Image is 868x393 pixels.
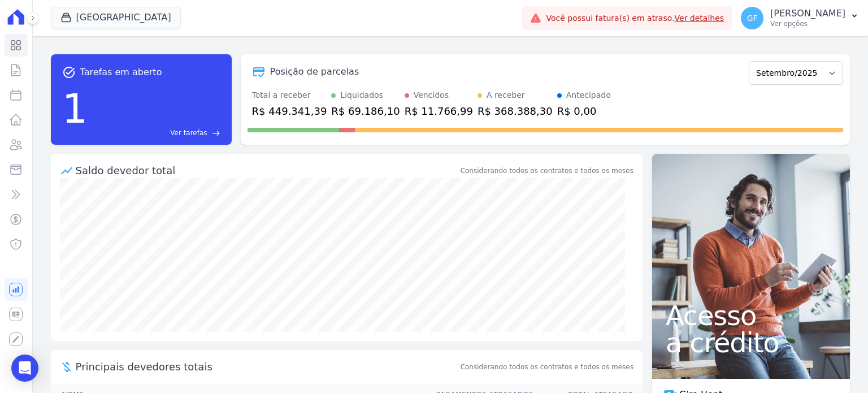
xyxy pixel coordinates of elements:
[461,166,633,176] div: Considerando todos os contratos e todos os meses
[405,103,473,119] div: R$ 11.766,99
[80,66,162,79] span: Tarefas em aberto
[546,12,724,24] span: Você possui fatura(s) em atraso.
[478,103,553,119] div: R$ 368.388,30
[340,89,383,101] div: Liquidados
[11,355,38,382] div: Open Intercom Messenger
[170,128,207,138] span: Ver tarefas
[557,103,611,119] div: R$ 0,00
[212,129,220,137] span: east
[62,66,76,79] span: task_alt
[252,103,327,119] div: R$ 449.341,39
[732,2,868,34] button: GF [PERSON_NAME] Ver opções
[270,65,359,79] div: Posição de parcelas
[675,14,724,23] a: Ver detalhes
[770,8,845,19] p: [PERSON_NAME]
[770,19,845,28] p: Ver opções
[487,89,525,101] div: A receber
[331,103,400,119] div: R$ 69.186,10
[461,362,633,372] span: Considerando todos os contratos e todos os meses
[252,89,327,101] div: Total a receber
[414,89,449,101] div: Vencidos
[76,163,458,178] div: Saldo devedor total
[92,128,220,138] a: Ver tarefas east
[666,329,836,356] span: a crédito
[666,302,836,329] span: Acesso
[76,359,458,374] span: Principais devedores totais
[747,14,758,22] span: GF
[51,7,181,28] button: [GEOGRAPHIC_DATA]
[566,89,611,101] div: Antecipado
[62,79,88,138] div: 1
